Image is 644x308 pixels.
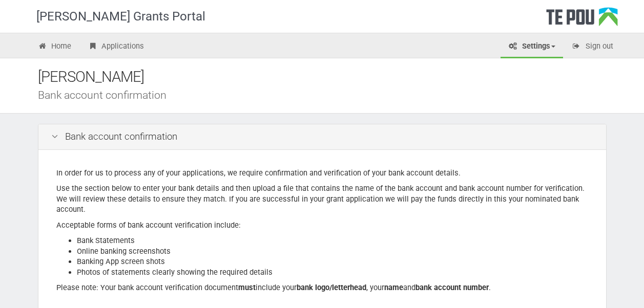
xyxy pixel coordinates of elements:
a: Applications [80,36,152,58]
a: Sign out [564,36,621,58]
div: [PERSON_NAME] [38,66,622,88]
li: Online banking screenshots [77,246,588,257]
b: name [384,283,403,292]
div: Te Pou Logo [546,7,618,33]
div: Bank account confirmation [38,124,606,150]
a: Settings [501,36,563,58]
li: Bank Statements [77,235,588,246]
b: bank account number [416,283,489,292]
p: In order for us to process any of your applications, we require confirmation and verification of ... [56,168,588,179]
b: must [238,283,256,292]
li: Banking App screen shots [77,256,588,267]
a: Home [30,36,79,58]
p: Please note: Your bank account verification document include your , your and . [56,282,588,293]
p: Acceptable forms of bank account verification include: [56,220,588,231]
div: Bank account confirmation [38,90,622,100]
li: Photos of statements clearly showing the required details [77,267,588,278]
p: Use the section below to enter your bank details and then upload a file that contains the name of... [56,183,588,215]
b: bank logo/letterhead [297,283,366,292]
